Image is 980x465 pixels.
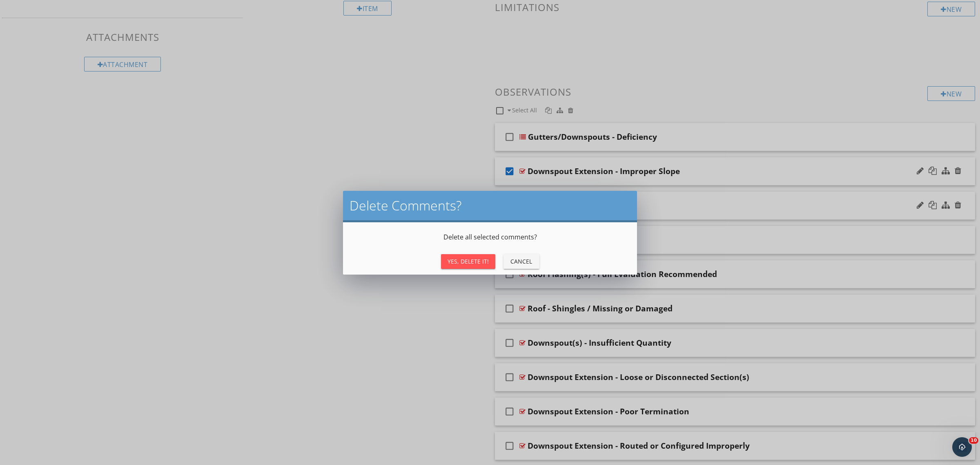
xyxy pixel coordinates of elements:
[969,437,978,444] span: 10
[441,254,495,269] button: Yes, Delete It!
[503,254,539,269] button: Cancel
[350,197,630,214] h2: Delete Comments?
[952,437,972,457] iframe: Intercom live chat
[510,257,533,266] div: Cancel
[448,257,489,266] div: Yes, Delete It!
[343,222,637,252] div: Delete all selected comments?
